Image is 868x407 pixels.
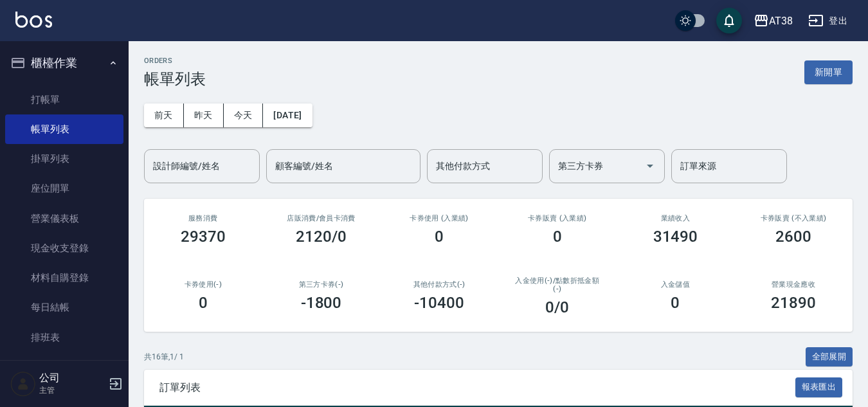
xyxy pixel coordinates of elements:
[795,377,843,397] button: 報表匯出
[545,298,569,316] h3: 0 /0
[10,371,36,397] img: Person
[640,156,660,176] button: Open
[795,381,843,393] a: 報表匯出
[435,228,444,246] h3: 0
[806,347,853,367] button: 全部展開
[39,372,105,384] h5: 公司
[301,294,342,312] h3: -1800
[5,352,123,382] a: 現場電腦打卡
[15,12,52,28] img: Logo
[653,228,698,246] h3: 31490
[5,323,123,352] a: 排班表
[748,8,798,34] button: AT38
[804,66,853,78] a: 新開單
[5,144,123,174] a: 掛單列表
[5,46,123,80] button: 櫃檯作業
[5,263,123,293] a: 材料自購登錄
[716,8,742,33] button: save
[296,228,347,246] h3: 2120/0
[144,70,206,88] h3: 帳單列表
[224,104,264,127] button: 今天
[5,204,123,233] a: 營業儀表板
[5,174,123,203] a: 座位開單
[159,280,247,289] h2: 卡券使用(-)
[144,57,206,65] h2: ORDERS
[803,9,853,33] button: 登出
[514,276,601,293] h2: 入金使用(-) /點數折抵金額(-)
[632,214,719,222] h2: 業績收入
[181,228,226,246] h3: 29370
[750,214,837,222] h2: 卡券販賣 (不入業績)
[39,384,105,396] p: 主管
[5,114,123,144] a: 帳單列表
[144,104,184,127] button: 前天
[184,104,224,127] button: 昨天
[804,60,853,84] button: 新開單
[395,214,483,222] h2: 卡券使用 (入業績)
[632,280,719,289] h2: 入金儲值
[278,280,365,289] h2: 第三方卡券(-)
[199,294,208,312] h3: 0
[775,228,811,246] h3: 2600
[159,214,247,222] h3: 服務消費
[414,294,464,312] h3: -10400
[5,85,123,114] a: 打帳單
[263,104,312,127] button: [DATE]
[553,228,562,246] h3: 0
[671,294,680,312] h3: 0
[769,13,793,29] div: AT38
[144,351,184,363] p: 共 16 筆, 1 / 1
[771,294,816,312] h3: 21890
[514,214,601,222] h2: 卡券販賣 (入業績)
[278,214,365,222] h2: 店販消費 /會員卡消費
[5,293,123,322] a: 每日結帳
[5,233,123,263] a: 現金收支登錄
[395,280,483,289] h2: 其他付款方式(-)
[750,280,837,289] h2: 營業現金應收
[159,381,795,394] span: 訂單列表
